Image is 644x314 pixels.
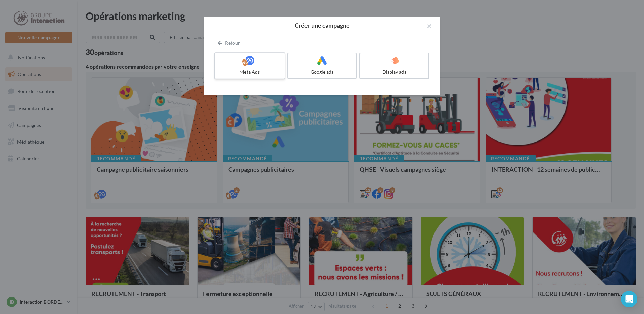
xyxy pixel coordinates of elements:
[215,39,243,47] button: Retour
[621,291,637,307] div: Open Intercom Messenger
[218,69,282,75] div: Meta Ads
[215,22,429,28] h2: Créer une campagne
[363,69,426,75] div: Display ads
[291,69,354,75] div: Google ads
